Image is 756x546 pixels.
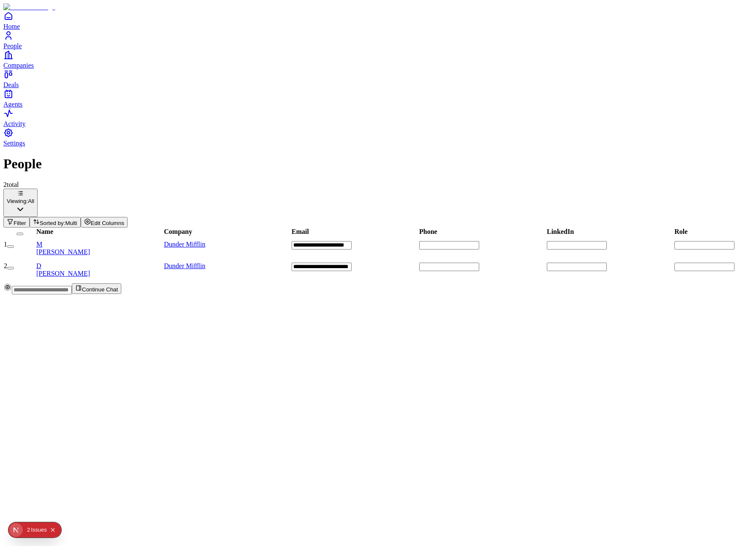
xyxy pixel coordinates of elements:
[3,217,30,228] button: Filter
[36,228,53,240] div: Name
[81,217,128,228] button: Edit Columns
[4,241,7,248] span: 1
[3,181,753,189] div: 2 total
[3,62,34,69] span: Companies
[3,128,753,147] a: Settings
[164,228,192,240] div: Company
[4,262,7,269] span: 2
[36,262,163,270] div: D
[3,101,22,108] span: Agents
[674,228,688,240] div: Role
[419,228,437,240] div: Phone
[3,140,25,147] span: Settings
[292,228,309,240] div: Email
[3,108,753,127] a: Activity
[3,120,25,127] span: Activity
[14,220,26,226] span: Filter
[36,262,163,277] a: D[PERSON_NAME]
[30,217,81,228] button: Sorted by:Multi
[3,3,55,11] img: Item Brain Logo
[3,11,753,30] a: Home
[164,241,205,248] a: Dunder Mifflin
[7,198,34,204] div: Viewing:
[36,241,163,248] div: M
[3,30,753,49] a: People
[3,156,753,172] h1: People
[91,220,124,226] span: Edit Columns
[164,262,205,269] a: Dunder Mifflin
[36,270,90,277] span: [PERSON_NAME]
[3,42,22,49] span: People
[36,248,90,255] span: [PERSON_NAME]
[3,23,20,30] span: Home
[65,220,77,226] span: Multi
[3,81,19,88] span: Deals
[3,50,753,69] a: Companies
[82,286,118,293] span: Continue Chat
[36,241,163,256] a: M[PERSON_NAME]
[3,283,753,294] div: Continue Chat
[547,228,574,240] div: LinkedIn
[40,220,66,226] span: Sorted by:
[3,69,753,88] a: Deals
[3,89,753,108] a: Agents
[72,283,121,294] button: Continue Chat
